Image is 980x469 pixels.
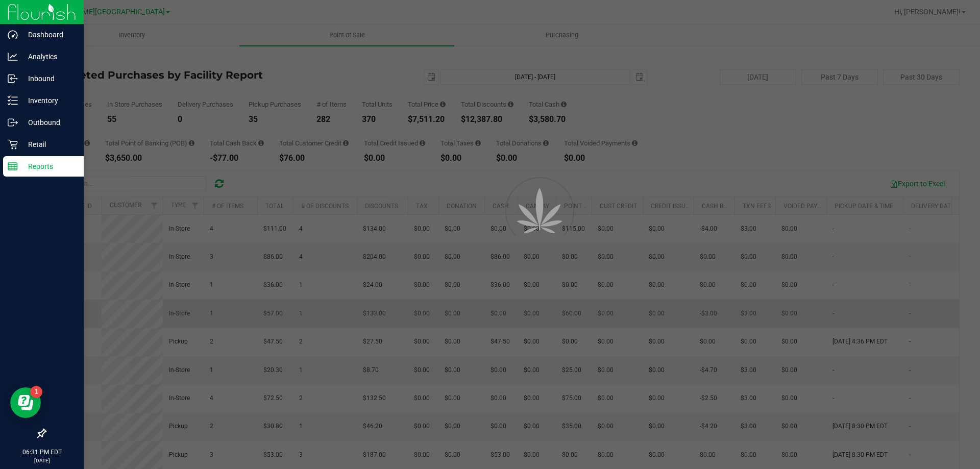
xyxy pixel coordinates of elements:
iframe: Resource center [10,387,41,418]
inline-svg: Reports [8,161,18,171]
inline-svg: Analytics [8,52,18,62]
p: Reports [18,160,79,172]
p: Inbound [18,72,79,85]
p: Dashboard [18,29,79,41]
p: 06:31 PM EDT [5,448,79,457]
p: Retail [18,138,79,151]
p: Analytics [18,51,79,63]
inline-svg: Retail [8,139,18,150]
p: [DATE] [5,457,79,464]
p: Outbound [18,116,79,129]
iframe: Resource center unread badge [30,386,42,398]
inline-svg: Inbound [8,73,18,84]
inline-svg: Outbound [8,117,18,128]
inline-svg: Dashboard [8,30,18,40]
p: Inventory [18,94,79,107]
inline-svg: Inventory [8,95,18,106]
